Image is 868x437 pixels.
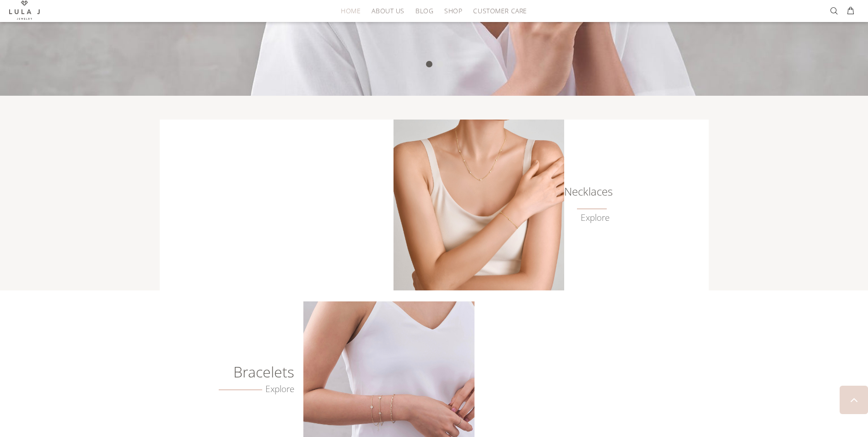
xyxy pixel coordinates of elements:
[394,120,564,290] img: Lula J Gold Necklaces Collection
[473,7,527,14] span: Customer Care
[444,7,462,14] span: Shop
[439,4,468,18] a: Shop
[372,7,404,14] span: About Us
[840,386,868,414] a: BACK TO TOP
[341,7,361,14] span: HOME
[410,4,439,18] a: Blog
[564,187,609,196] h6: Necklaces
[468,4,527,18] a: Customer Care
[415,7,433,14] span: Blog
[219,384,295,394] a: Explore
[335,4,366,18] a: HOME
[366,4,410,18] a: About Us
[581,213,609,223] a: Explore
[191,367,294,377] h6: Bracelets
